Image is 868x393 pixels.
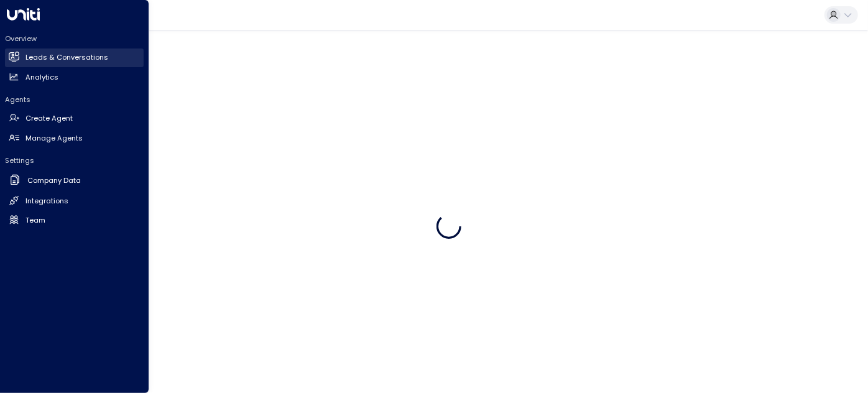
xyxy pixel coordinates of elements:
h2: Agents [5,95,144,104]
h2: Manage Agents [25,133,83,144]
h2: Company Data [27,175,81,186]
a: Company Data [5,170,144,191]
a: Analytics [5,68,144,86]
h2: Leads & Conversations [25,52,108,63]
h2: Overview [5,34,144,44]
h2: Team [25,215,45,226]
h2: Integrations [25,196,68,206]
a: Manage Agents [5,129,144,147]
h2: Analytics [25,72,58,83]
a: Leads & Conversations [5,49,144,67]
h2: Create Agent [25,113,73,124]
a: Team [5,211,144,229]
h2: Settings [5,155,144,165]
a: Create Agent [5,109,144,128]
a: Integrations [5,192,144,210]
